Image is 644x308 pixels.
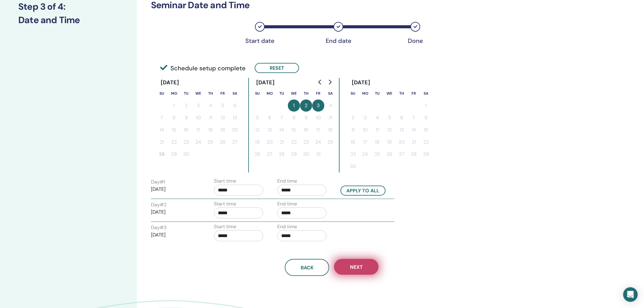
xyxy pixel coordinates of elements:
[383,136,396,148] button: 19
[264,136,276,148] button: 20
[347,136,359,148] button: 16
[168,87,180,100] th: Monday
[420,148,432,160] button: 29
[324,100,337,112] button: 4
[300,148,312,160] button: 30
[420,87,432,100] th: Saturday
[151,208,200,216] p: [DATE]
[276,112,288,124] button: 7
[229,100,241,112] button: 6
[151,201,166,208] label: Day # 2
[192,100,205,112] button: 3
[217,100,229,112] button: 5
[396,124,408,136] button: 13
[251,78,280,87] div: [DATE]
[192,87,205,100] th: Wednesday
[18,1,119,12] h3: Step 3 of 4 :
[324,124,337,136] button: 18
[205,124,217,136] button: 18
[408,136,420,148] button: 21
[300,100,312,112] button: 2
[324,112,337,124] button: 11
[229,87,241,100] th: Saturday
[371,148,383,160] button: 25
[420,124,432,136] button: 15
[312,100,324,112] button: 3
[251,136,264,148] button: 19
[312,136,324,148] button: 24
[312,112,324,124] button: 10
[420,100,432,112] button: 1
[288,87,300,100] th: Wednesday
[255,63,299,73] button: Reset
[156,124,168,136] button: 14
[347,148,359,160] button: 23
[400,37,431,44] div: Done
[264,148,276,160] button: 27
[276,136,288,148] button: 21
[156,78,184,87] div: [DATE]
[347,78,375,87] div: [DATE]
[151,178,165,186] label: Day # 1
[359,136,371,148] button: 17
[383,87,396,100] th: Wednesday
[217,112,229,124] button: 12
[288,136,300,148] button: 22
[229,136,241,148] button: 27
[229,112,241,124] button: 13
[383,112,396,124] button: 5
[264,112,276,124] button: 6
[420,112,432,124] button: 8
[251,148,264,160] button: 26
[217,124,229,136] button: 19
[205,100,217,112] button: 4
[180,112,192,124] button: 9
[347,112,359,124] button: 2
[156,136,168,148] button: 21
[192,112,205,124] button: 10
[341,186,386,196] button: Apply to all
[323,37,354,44] div: End date
[383,124,396,136] button: 12
[264,87,276,100] th: Monday
[300,136,312,148] button: 23
[251,112,264,124] button: 5
[383,148,396,160] button: 26
[324,87,337,100] th: Saturday
[277,177,297,185] label: End time
[396,148,408,160] button: 27
[151,231,200,239] p: [DATE]
[325,76,335,88] button: Go to next month
[408,112,420,124] button: 7
[396,136,408,148] button: 20
[371,112,383,124] button: 4
[229,124,241,136] button: 20
[168,100,180,112] button: 1
[623,287,638,302] div: Open Intercom Messenger
[312,124,324,136] button: 17
[288,148,300,160] button: 29
[277,223,297,230] label: End time
[300,112,312,124] button: 9
[347,160,359,173] button: 30
[347,124,359,136] button: 9
[312,148,324,160] button: 31
[264,124,276,136] button: 13
[160,64,246,73] span: Schedule setup complete
[205,87,217,100] th: Thursday
[180,87,192,100] th: Tuesday
[217,87,229,100] th: Friday
[214,177,236,185] label: Start time
[151,224,166,231] label: Day # 3
[300,124,312,136] button: 16
[276,148,288,160] button: 28
[285,259,329,276] button: Back
[288,112,300,124] button: 8
[205,112,217,124] button: 11
[359,112,371,124] button: 3
[408,124,420,136] button: 14
[277,200,297,208] label: End time
[18,15,119,26] h3: Date and Time
[156,87,168,100] th: Sunday
[180,136,192,148] button: 23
